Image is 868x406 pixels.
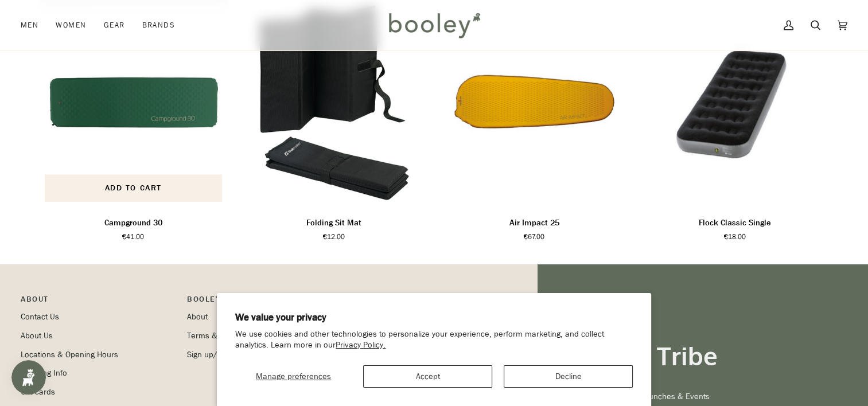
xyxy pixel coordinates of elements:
span: €41.00 [122,232,144,242]
button: Accept [363,365,492,388]
span: €67.00 [524,232,544,242]
a: Campground 30 [39,212,228,243]
span: Manage preferences [256,371,331,382]
h3: Join the Tribe [558,340,847,372]
a: Flock Classic Single [640,212,830,243]
button: Decline [504,365,633,388]
a: Sign up/Sign in [187,349,241,360]
a: About Us [21,330,53,341]
span: Gear [104,19,125,31]
span: Men [21,19,38,31]
p: Folding Sit Mat [306,217,361,229]
span: €12.00 [323,232,345,242]
span: Brands [142,19,175,31]
img: Booley [384,9,484,42]
p: Booley Bonus [187,293,342,311]
a: Terms & Conditions [187,330,257,341]
span: €18.00 [724,232,746,242]
button: Add to cart [45,174,223,202]
a: Locations & Opening Hours [21,349,118,360]
a: Folding Sit Mat [239,212,429,243]
a: Air Impact 25 [440,212,629,243]
p: Flock Classic Single [699,217,771,229]
h2: We value your privacy [235,311,633,324]
span: Add to cart [105,182,162,194]
p: Campground 30 [104,217,162,229]
p: We use cookies and other technologies to personalize your experience, perform marketing, and coll... [235,329,633,351]
a: About [187,311,208,322]
a: Contact Us [21,311,59,322]
p: Get updates on Deals, Launches & Events [558,391,847,403]
a: Privacy Policy. [336,339,386,350]
iframe: Button to open loyalty program pop-up [11,360,46,395]
p: Pipeline_Footer Main [21,293,176,311]
span: Women [56,19,86,31]
p: Air Impact 25 [509,217,559,229]
button: Manage preferences [235,365,352,388]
